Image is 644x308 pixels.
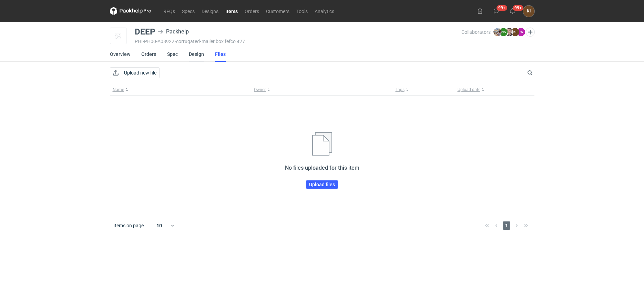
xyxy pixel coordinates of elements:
[110,7,151,15] svg: Packhelp Pro
[499,28,508,36] figcaption: NS
[241,7,263,15] a: Orders
[124,70,156,75] span: Upload new file
[293,7,311,15] a: Tools
[135,39,462,44] div: PHI-PH00-A08922
[461,29,491,35] span: Collaborators
[507,6,518,17] button: 99+
[263,7,293,15] a: Customers
[110,47,130,62] a: Overview
[285,164,359,172] h2: No files uploaded for this item
[135,28,155,36] div: DEEP
[158,28,189,36] div: Packhelp
[198,7,222,15] a: Designs
[523,6,534,17] button: KI
[523,6,534,17] div: Karolina Idkowiak
[493,28,502,36] img: Michał Palasek
[525,28,534,37] button: Edit collaborators
[200,39,245,44] span: • mailer box fefco 427
[306,180,338,189] button: Upload files
[113,222,144,229] span: Items on page
[222,7,241,15] a: Items
[309,182,335,187] span: Upload files
[505,28,513,36] img: Maciej Sikora
[491,6,502,17] button: 99+
[178,7,198,15] a: Specs
[215,47,226,62] a: Files
[141,47,156,62] a: Orders
[167,47,178,62] a: Spec
[110,67,160,78] button: Upload new file
[511,28,519,36] figcaption: KI
[517,28,525,36] figcaption: EW
[526,69,548,77] input: Search
[503,221,510,230] span: 1
[160,7,178,15] a: RFQs
[148,221,171,230] div: 10
[311,7,338,15] a: Analytics
[174,39,200,44] span: • corrugated
[189,47,204,62] a: Design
